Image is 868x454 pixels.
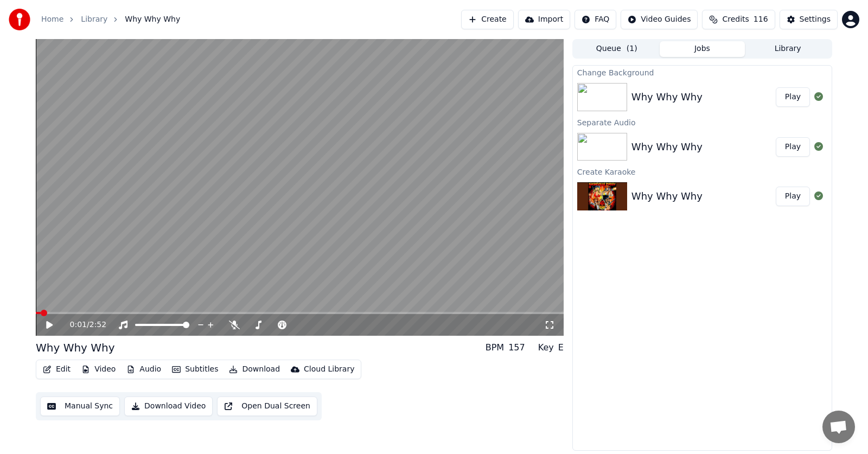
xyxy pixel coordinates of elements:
button: Settings [780,10,838,29]
button: Jobs [660,41,745,57]
div: Why Why Why [631,89,703,105]
button: Download Video [124,397,213,416]
div: Why Why Why [36,340,115,355]
button: Play [776,187,810,206]
button: Open Dual Screen [217,397,317,416]
div: Cloud Library [304,364,354,375]
div: Separate Audio [573,116,832,129]
span: Credits [722,14,749,25]
img: youka [9,9,30,30]
div: 157 [508,341,525,354]
span: Why Why Why [125,14,180,25]
div: Why Why Why [631,139,703,155]
span: ( 1 ) [627,43,637,54]
div: Create Karaoke [573,165,832,178]
span: 116 [754,14,768,25]
button: Play [776,137,810,157]
div: Settings [800,14,831,25]
div: Why Why Why [631,189,703,204]
button: FAQ [575,10,616,29]
div: Open chat [822,411,855,443]
div: Change Background [573,66,832,79]
button: Video Guides [621,10,698,29]
button: Manual Sync [40,397,120,416]
button: Video [77,362,120,377]
button: Download [225,362,284,377]
button: Edit [39,362,75,377]
nav: breadcrumb [41,14,180,25]
div: E [558,341,564,354]
div: BPM [486,341,504,354]
button: Audio [122,362,165,377]
button: Credits116 [702,10,775,29]
div: / [70,319,96,330]
div: Key [538,341,554,354]
button: Play [776,87,810,107]
span: 2:52 [90,319,106,330]
a: Library [81,14,107,25]
span: 0:01 [70,319,87,330]
button: Queue [574,41,660,57]
button: Library [745,41,831,57]
button: Create [461,10,514,29]
a: Home [41,14,63,25]
button: Subtitles [168,362,222,377]
button: Import [518,10,570,29]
